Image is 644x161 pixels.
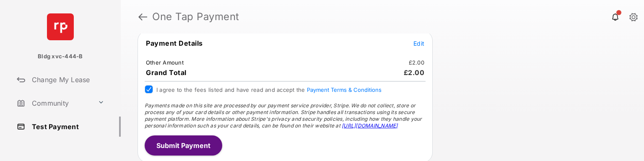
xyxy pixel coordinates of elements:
[145,59,184,66] td: Other Amount
[413,40,424,47] span: Edit
[145,135,222,156] button: Submit Payment
[152,12,239,22] strong: One Tap Payment
[307,86,382,93] button: I agree to the fees listed and have read and accept the
[38,52,83,61] p: Bldg xvc-444-B
[146,68,187,77] span: Grand Total
[13,93,94,113] a: Community
[156,86,382,93] span: I agree to the fees listed and have read and accept the
[146,39,203,47] span: Payment Details
[404,68,425,77] span: £2.00
[47,13,74,40] img: svg+xml;base64,PHN2ZyB4bWxucz0iaHR0cDovL3d3dy53My5vcmcvMjAwMC9zdmciIHdpZHRoPSI2NCIgaGVpZ2h0PSI2NC...
[342,122,397,129] a: [URL][DOMAIN_NAME]
[145,102,422,129] span: Payments made on this site are processed by our payment service provider, Stripe. We do not colle...
[413,39,424,47] button: Edit
[408,59,425,66] td: £2.00
[13,70,121,90] a: Change My Lease
[13,117,121,137] a: Test Payment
